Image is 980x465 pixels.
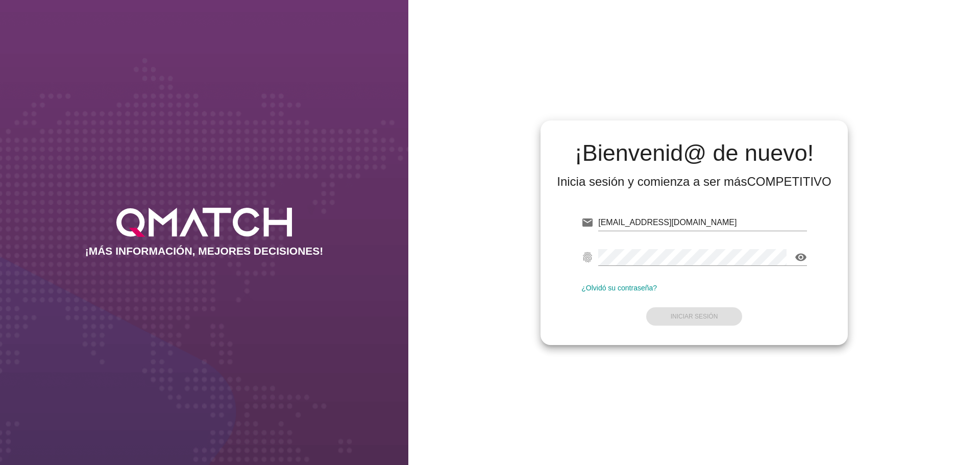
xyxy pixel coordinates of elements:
input: E-mail [598,214,807,231]
div: Inicia sesión y comienza a ser más [557,174,831,190]
a: ¿Olvidó su contraseña? [581,284,657,292]
i: fingerprint [581,251,594,263]
i: email [581,216,594,229]
i: visibility [795,251,807,263]
strong: COMPETITIVO [747,175,831,188]
h2: ¡MÁS INFORMACIÓN, MEJORES DECISIONES! [85,245,324,257]
h2: ¡Bienvenid@ de nuevo! [557,141,831,165]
